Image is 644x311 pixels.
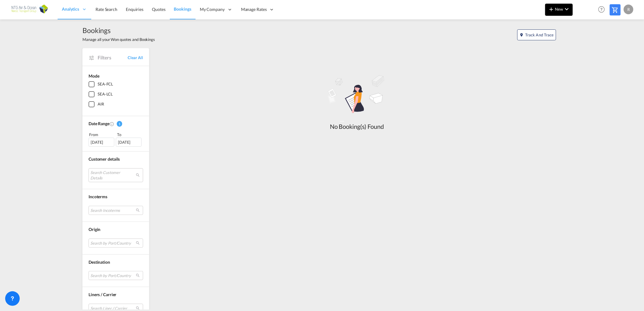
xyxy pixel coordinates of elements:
div: R [624,5,633,14]
span: Bookings [82,25,155,35]
span: Manage Rates [241,6,267,12]
md-icon: assets/icons/custom/empty_shipments.svg [311,72,402,122]
img: 3755d540b01311ec8f4e635e801fad27.png [9,3,50,16]
span: Rate Search [96,7,117,12]
span: Filters [98,54,128,61]
span: Customer details [89,156,120,162]
span: Date Range [89,121,109,126]
md-checkbox: SEA-FCL [89,81,143,87]
span: Origin [89,227,100,232]
span: From To [DATE][DATE] [89,132,143,147]
div: From [89,132,115,138]
a: Clear All [128,55,143,60]
md-icon: Created On [109,122,114,126]
span: Manage all your Won quotes and Bookings [82,37,155,42]
span: Quotes [152,7,165,12]
div: Help [596,4,610,15]
div: Customer details [89,156,143,162]
md-icon: icon-map-marker [519,33,524,37]
div: Liners / Carrier [89,292,143,298]
span: Bookings [174,6,191,12]
md-checkbox: SEA-LCL [89,91,143,97]
span: My Company [200,6,225,12]
div: To [117,132,143,138]
div: SEA-LCL [98,91,113,97]
button: icon-map-markerTrack and Trace [517,29,556,40]
div: AIR [98,101,104,107]
span: Help [596,4,607,15]
span: Analytics [62,6,79,12]
span: New [548,7,570,12]
span: Destination [89,259,110,265]
md-icon: icon-chevron-down [563,5,570,13]
div: No Booking(s) Found [311,122,402,131]
md-icon: icon-plus 400-fg [548,5,555,13]
div: SEA-FCL [98,81,113,87]
span: 1 [117,121,122,127]
md-checkbox: AIR [89,101,143,107]
div: [DATE] [116,138,142,147]
button: icon-plus 400-fgNewicon-chevron-down [545,4,573,16]
div: [DATE] [89,138,114,147]
span: Enquiries [126,7,143,12]
span: Liners / Carrier [89,292,116,297]
div: Origin [89,226,143,232]
span: Mode [89,73,99,79]
div: Destination [89,259,143,265]
span: Incoterms [89,194,107,199]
